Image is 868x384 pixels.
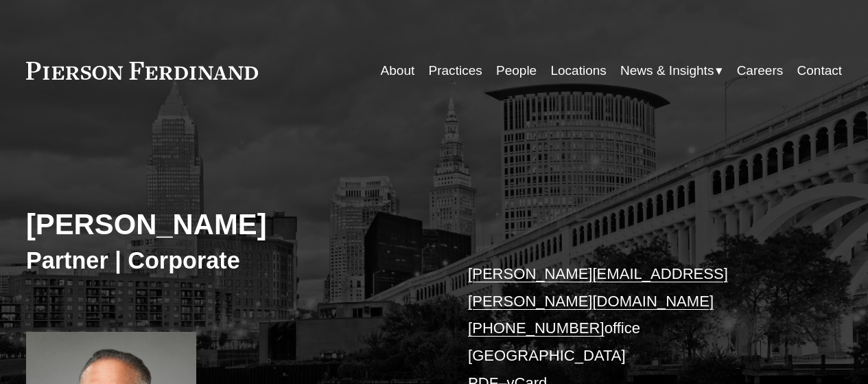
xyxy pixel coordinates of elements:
[620,58,723,84] a: folder dropdown
[797,58,843,84] a: Contact
[737,58,784,84] a: Careers
[26,246,434,275] h3: Partner | Corporate
[620,59,714,82] span: News & Insights
[429,58,482,84] a: Practices
[381,58,415,84] a: About
[550,58,606,84] a: Locations
[26,207,434,242] h2: [PERSON_NAME]
[468,319,605,337] a: [PHONE_NUMBER]
[468,265,728,310] a: [PERSON_NAME][EMAIL_ADDRESS][PERSON_NAME][DOMAIN_NAME]
[496,58,537,84] a: People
